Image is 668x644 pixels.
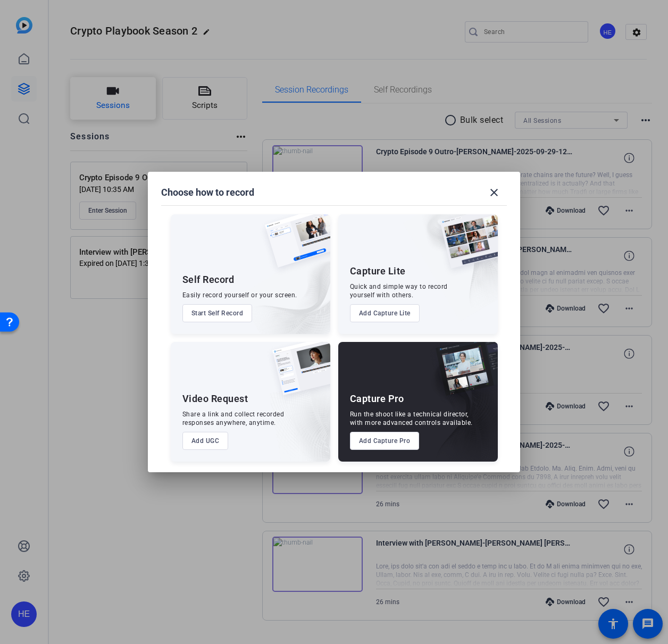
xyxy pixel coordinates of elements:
[419,355,498,462] img: embarkstudio-capture-pro.png
[238,237,330,334] img: embarkstudio-self-record.png
[432,214,498,279] img: capture-lite.png
[182,392,248,405] div: Video Request
[350,410,473,427] div: Run the shoot like a technical director, with more advanced controls available.
[182,291,297,299] div: Easily record yourself or your screen.
[257,214,330,278] img: self-record.png
[182,304,253,322] button: Start Self Record
[269,375,330,462] img: embarkstudio-ugc-content.png
[264,342,330,406] img: ugc-content.png
[350,432,420,450] button: Add Capture Pro
[428,342,498,407] img: capture-pro.png
[350,282,448,299] div: Quick and simple way to record yourself with others.
[182,432,229,450] button: Add UGC
[161,186,254,199] h1: Choose how to record
[182,410,285,427] div: Share a link and collect recorded responses anywhere, anytime.
[350,304,420,322] button: Add Capture Lite
[488,186,500,199] mat-icon: close
[350,265,406,278] div: Capture Lite
[182,273,235,286] div: Self Record
[350,392,404,405] div: Capture Pro
[403,214,498,321] img: embarkstudio-capture-lite.png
